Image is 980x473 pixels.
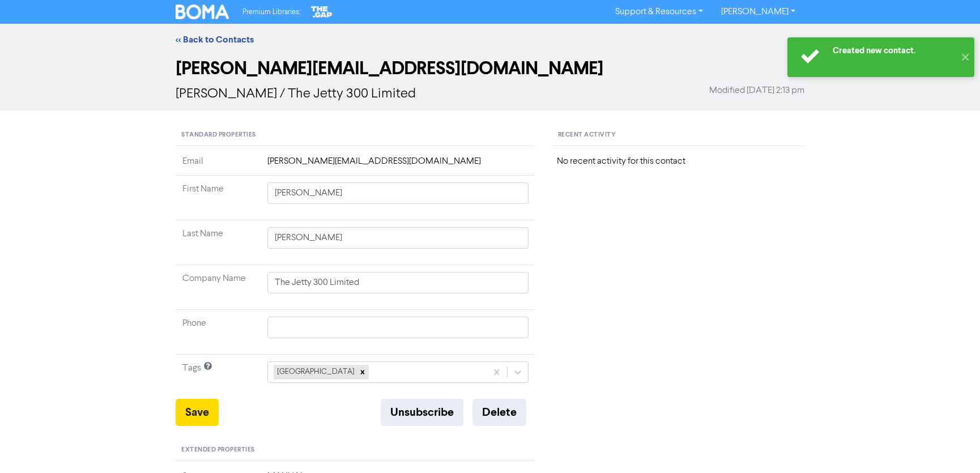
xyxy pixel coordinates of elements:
[176,87,416,101] span: [PERSON_NAME] / The Jetty 300 Limited
[552,125,804,146] div: Recent Activity
[833,45,955,57] div: Created new contact.
[176,5,229,19] img: BOMA Logo
[176,125,535,146] div: Standard Properties
[606,3,712,21] a: Support & Resources
[274,365,356,380] div: [GEOGRAPHIC_DATA]
[176,440,535,461] div: Extended Properties
[176,176,261,220] td: First Name
[712,3,804,21] a: [PERSON_NAME]
[381,399,463,426] button: Unsubscribe
[176,34,254,45] a: << Back to Contacts
[709,84,804,97] span: Modified [DATE] 2:13 pm
[309,5,334,19] img: The Gap
[176,399,219,426] button: Save
[557,155,800,168] div: No recent activity for this contact
[261,155,535,176] td: [PERSON_NAME][EMAIL_ADDRESS][DOMAIN_NAME]
[176,355,261,399] td: Tags
[176,58,804,79] h2: [PERSON_NAME][EMAIL_ADDRESS][DOMAIN_NAME]
[176,310,261,355] td: Phone
[923,419,980,473] iframe: Chat Widget
[472,399,526,426] button: Delete
[176,265,261,310] td: Company Name
[176,155,261,176] td: Email
[176,220,261,265] td: Last Name
[242,8,300,16] span: Premium Libraries:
